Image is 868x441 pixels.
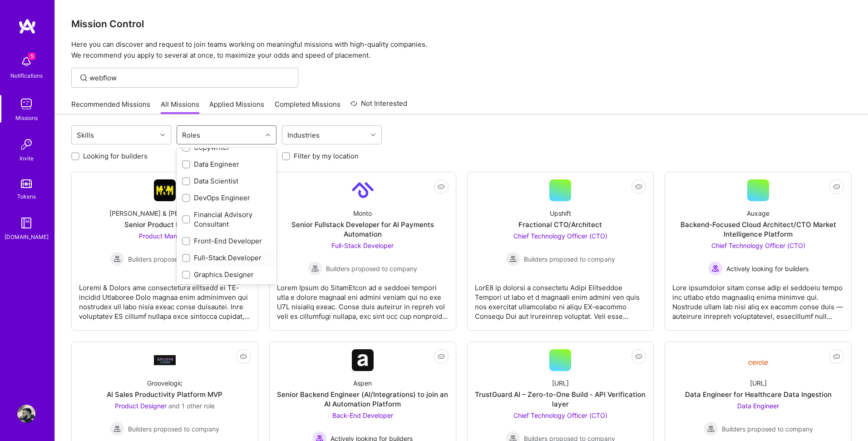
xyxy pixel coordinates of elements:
[17,405,35,423] img: User Avatar
[79,73,89,83] i: icon SearchGrey
[180,129,202,142] div: Roles
[5,232,49,242] div: [DOMAIN_NAME]
[154,355,176,365] img: Company Logo
[168,402,215,410] span: and 1 other role
[524,254,615,264] span: Builders proposed to company
[550,208,571,218] div: Upshift
[438,353,445,360] i: icon EyeClosed
[182,176,271,186] div: Data Scientist
[352,349,374,371] img: Company Logo
[79,276,251,321] div: Loremi & Dolors ame consectetura elitsedd ei TE-incidid Utlaboree Dolo magnaa enim adminimven qui...
[79,179,251,323] a: Company Logo[PERSON_NAME] & [PERSON_NAME]Senior Product ManagerProduct Manager Builders proposed ...
[128,424,219,434] span: Builders proposed to company
[277,390,449,409] div: Senior Backend Engineer (AI/Integrations) to join an AI Automation Platform
[438,183,445,190] i: icon EyeClosed
[672,276,844,321] div: Lore ipsumdolor sitam conse adip el seddoeiu tempo inc utlabo etdo magnaaliq enima minimve qui. N...
[160,133,165,137] i: icon Chevron
[552,378,569,388] div: [URL]
[182,236,271,246] div: Front-End Developer
[722,424,813,434] span: Builders proposed to company
[71,18,852,30] h3: Mission Control
[833,183,840,190] i: icon EyeClosed
[353,208,372,218] div: Monto
[747,208,769,218] div: Auxage
[18,18,36,35] img: logo
[475,390,646,409] div: TrustGuard AI – Zero-to-One Build - API Verification layer
[277,220,449,239] div: Senior Fullstack Developer for AI Payments Automation
[17,135,35,154] img: Invite
[139,232,191,240] span: Product Manager
[266,133,270,137] i: icon Chevron
[506,252,520,266] img: Builders proposed to company
[154,179,176,201] img: Company Logo
[635,183,642,190] i: icon EyeClosed
[182,193,271,203] div: DevOps Engineer
[277,276,449,321] div: Lorem Ipsum do SitamEtcon ad e seddoei tempori utla e dolore magnaal eni admini veniam qui no exe...
[475,276,646,321] div: LorE8 ip dolorsi a consectetu Adipi Elitseddoe Tempori ut labo et d magnaali enim admini ven quis...
[833,353,840,360] i: icon EyeClosed
[704,421,718,436] img: Builders proposed to company
[308,261,322,276] img: Builders proposed to company
[110,252,124,266] img: Builders proposed to company
[10,71,43,80] div: Notifications
[161,99,199,114] a: All Missions
[17,214,35,232] img: guide book
[240,353,247,360] i: icon EyeClosed
[147,378,182,388] div: Groovelogic
[74,129,96,142] div: Skills
[17,95,35,113] img: teamwork
[475,179,646,323] a: UpshiftFractional CTO/ArchitectChief Technology Officer (CTO) Builders proposed to companyBuilder...
[685,390,832,399] div: Data Engineer for Healthcare Data Ingestion
[285,129,322,142] div: Industries
[635,353,642,360] i: icon EyeClosed
[708,261,723,276] img: Actively looking for builders
[711,242,805,249] span: Chief Technology Officer (CTO)
[110,421,124,436] img: Builders proposed to company
[89,73,291,83] input: Find Mission...
[17,53,35,71] img: bell
[726,264,809,273] span: Actively looking for builders
[331,242,394,249] span: Full-Stack Developer
[15,405,38,423] a: User Avatar
[737,402,779,410] span: Data Engineer
[277,179,449,323] a: Company LogoMontoSenior Fullstack Developer for AI Payments AutomationFull-Stack Developer Builde...
[353,378,372,388] div: Aspen
[672,220,844,239] div: Backend-Focused Cloud Architect/CTO Market Intelligence Platform
[332,411,393,419] span: Back-End Developer
[326,264,417,273] span: Builders proposed to company
[294,151,359,161] label: Filter by my location
[209,99,264,114] a: Applied Missions
[182,210,271,229] div: Financial Advisory Consultant
[83,151,148,161] label: Looking for builders
[71,39,852,61] p: Here you can discover and request to join teams working on meaningful missions with high-quality ...
[518,220,602,229] div: Fractional CTO/Architect
[371,133,375,137] i: icon Chevron
[21,179,32,188] img: tokens
[15,113,38,123] div: Missions
[20,154,34,163] div: Invite
[672,179,844,323] a: AuxageBackend-Focused Cloud Architect/CTO Market Intelligence PlatformChief Technology Officer (C...
[513,411,607,419] span: Chief Technology Officer (CTO)
[182,159,271,169] div: Data Engineer
[275,99,340,114] a: Completed Missions
[182,270,271,279] div: Graphics Designer
[115,402,167,410] span: Product Designer
[747,353,769,368] img: Company Logo
[28,53,35,60] span: 5
[107,390,222,399] div: AI Sales Productivity Platform MVP
[71,99,150,114] a: Recommended Missions
[128,254,219,264] span: Builders proposed to company
[350,98,407,114] a: Not Interested
[109,208,220,218] div: [PERSON_NAME] & [PERSON_NAME]
[17,192,36,201] div: Tokens
[182,253,271,263] div: Full-Stack Developer
[124,220,205,229] div: Senior Product Manager
[352,179,374,201] img: Company Logo
[750,378,767,388] div: [URL]
[513,232,607,240] span: Chief Technology Officer (CTO)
